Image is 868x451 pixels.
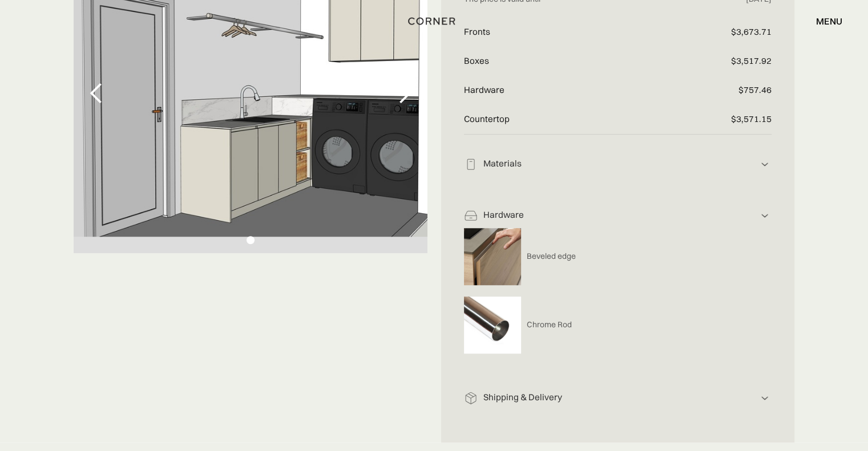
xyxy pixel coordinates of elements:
[527,319,572,330] p: Chrome Rod
[669,47,772,76] p: $3,517.92
[464,76,669,105] p: Hardware
[816,17,842,26] div: menu
[669,76,772,105] p: $757.46
[527,251,576,262] p: Beveled edge
[400,14,468,29] a: home
[478,392,758,404] div: Shipping & Delivery
[464,105,669,134] p: Countertop
[805,11,842,31] div: menu
[464,47,669,76] p: Boxes
[478,158,758,170] div: Materials
[478,209,758,221] div: Hardware
[247,236,255,244] div: Show slide 1 of 1
[669,105,772,134] p: $3,571.15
